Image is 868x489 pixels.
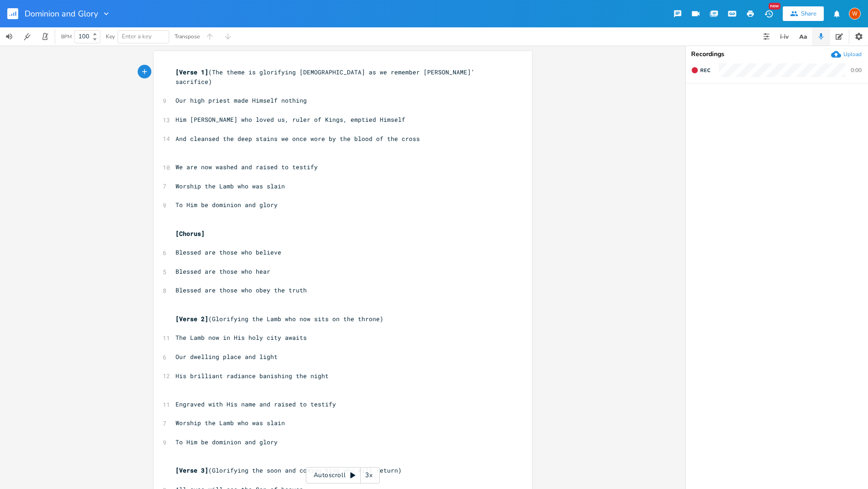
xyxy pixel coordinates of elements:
span: (The theme is glorifying [DEMOGRAPHIC_DATA] as we remember [PERSON_NAME]’ sacrifice) [176,68,478,86]
span: (Glorifying the Lamb who now sits on the throne) [176,315,383,323]
span: The Lamb now in His holy city awaits [176,333,307,342]
span: [Verse 3] [176,466,208,474]
button: Share [783,6,824,21]
span: Blessed are those who hear [176,267,270,276]
span: Rec [700,67,710,74]
div: Autoscroll [306,467,380,484]
span: To Him be dominion and glory [176,438,278,446]
div: Worship Pastor [849,8,861,20]
button: Upload [831,49,862,59]
span: Him [PERSON_NAME] who loved us, ruler of Kings, emptied Himself [176,115,405,124]
span: Enter a key [122,32,152,41]
span: We are now washed and raised to testify [176,163,318,171]
div: 3x [361,467,377,484]
span: (Glorifying the soon and coming King who will return) [176,466,402,474]
div: Key [106,34,115,39]
span: And cleansed the deep stains we once wore by the blood of the cross [176,135,420,143]
div: BPM [61,34,72,39]
span: Our high priest made Himself nothing [176,96,307,104]
span: [Verse 1] [176,68,208,76]
button: New [759,5,778,22]
div: Recordings [691,51,863,57]
span: Engraved with His name and raised to testify [176,400,336,408]
div: Transpose [175,34,200,39]
span: To Him be dominion and glory [176,201,278,209]
span: [Verse 2] [176,315,208,323]
button: W [849,3,861,24]
div: New [769,3,780,10]
div: Share [801,10,816,18]
span: Worship the Lamb who was slain [176,182,285,190]
div: Upload [843,51,862,58]
span: Worship the Lamb who was slain [176,419,285,427]
span: Our dwelling place and light [176,353,278,361]
span: Blessed are those who believe [176,248,281,256]
button: Rec [687,63,714,78]
span: Blessed are those who obey the truth [176,286,307,294]
div: 0:00 [851,68,862,73]
span: Dominion and Glory [25,10,98,18]
span: [Chorus] [176,229,205,238]
span: His brilliant radiance banishing the night [176,372,329,380]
